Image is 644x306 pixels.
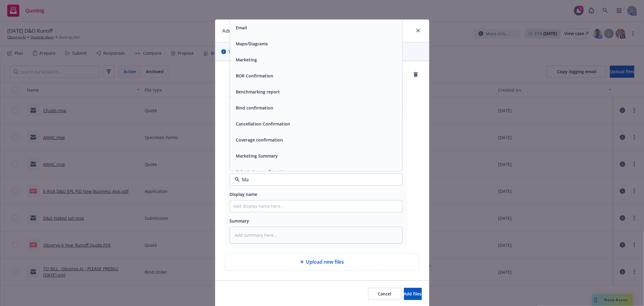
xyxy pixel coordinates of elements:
[223,27,243,35] h1: Add files
[236,57,257,63] button: Marketing
[236,41,268,47] button: Maps/Diagrams
[236,73,274,79] button: BOR Confirmation
[236,121,290,127] button: Cancellation Confirmation
[236,89,280,95] button: Benchmarking report
[230,200,402,212] input: Add display name here...
[240,176,390,183] input: Filter by keyword
[229,48,359,55] span: The uploaded files will be associated with
[415,27,422,34] a: close
[236,153,278,159] button: Marketing Summary
[230,191,258,197] span: Display name
[236,169,288,175] button: Submission confirmation
[225,253,419,271] div: Upload new files
[412,71,419,78] a: remove
[230,218,249,224] span: Summary
[404,288,422,300] button: Add files
[236,105,274,111] button: Bind confirmation
[368,288,402,300] button: Cancel
[404,291,422,297] span: Add files
[306,258,344,265] span: Upload new files
[378,291,392,297] span: Cancel
[236,137,283,143] button: Coverage confirmation
[236,24,247,31] button: Email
